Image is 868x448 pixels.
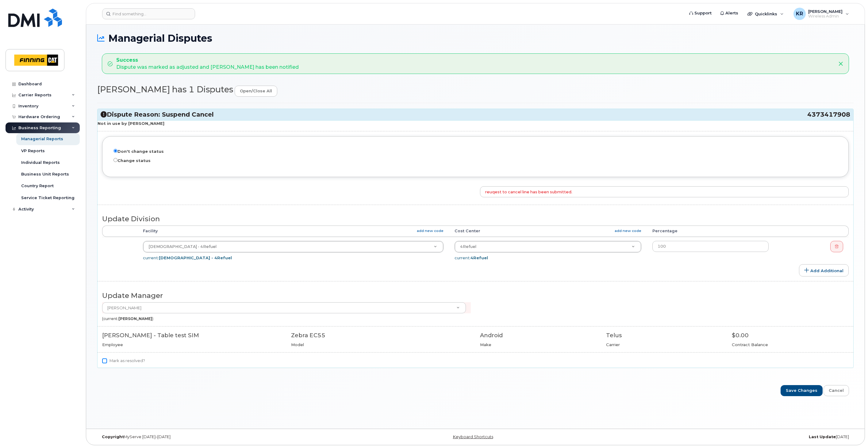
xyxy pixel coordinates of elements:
div: Zebra EC55 [291,331,471,339]
div: $0.00 [732,331,849,339]
th: Facility [137,226,449,237]
div: [DATE] [601,434,854,439]
div: Dispute was marked as adjusted and [PERSON_NAME] has been notified [116,57,299,71]
span: current: [143,255,232,260]
a: Alerts [716,7,743,19]
div: Quicklinks [743,8,788,20]
h3: Dispute Reason: Suspend Cancel [101,110,850,119]
div: Make [480,342,597,348]
input: Don't change status [113,149,117,153]
strong: Success [116,57,299,64]
h3: Update Division [102,215,849,223]
span: 4Refuel [460,244,476,249]
span: Wireless Admin [808,14,843,19]
span: Alerts [725,10,738,16]
span: Quicklinks [755,11,777,16]
span: current: [455,255,488,260]
small: (current: ) [102,316,153,321]
a: [PERSON_NAME] [102,302,466,313]
strong: Copyright [102,434,124,439]
input: Find something... [102,8,195,19]
a: add new code [417,228,444,234]
span: 4Refuel - 4Refuel [148,244,217,249]
h2: [PERSON_NAME] has 1 Disputes [97,85,854,97]
strong: Not in use by [PERSON_NAME] [98,121,164,126]
div: Kristie Reil [789,8,853,20]
label: Change status [113,157,151,164]
div: Telus [606,331,723,339]
strong: Last Update [809,434,836,439]
span: [PERSON_NAME] [104,305,141,311]
strong: [PERSON_NAME] [118,316,152,321]
input: Save Changes [781,385,823,396]
div: Carrier [606,342,723,348]
th: Cost Center [449,226,647,237]
div: Contract Balance [732,342,849,348]
a: Add Additional [799,264,849,276]
a: [DEMOGRAPHIC_DATA] - 4Refuel [143,241,443,252]
th: Percentage [647,226,774,237]
strong: [DEMOGRAPHIC_DATA] - 4Refuel [159,255,232,260]
span: [PERSON_NAME] [808,9,843,14]
div: Model [291,342,471,348]
a: 4Refuel [455,241,641,252]
a: Support [685,7,716,19]
div: MyServe [DATE]–[DATE] [97,434,349,439]
div: [PERSON_NAME] - Table test SIM [102,331,282,339]
div: Android [480,331,597,339]
h3: Update Manager [102,292,849,299]
input: Mark as resolved? [102,358,107,363]
span: Support [694,10,712,16]
a: open/close all [235,86,277,97]
iframe: Messenger Launcher [841,421,863,443]
a: add new code [615,228,641,234]
a: Keyboard Shortcuts [453,434,493,439]
span: 4373417908 [807,110,850,119]
input: Comment [480,186,849,197]
div: Employee [102,342,282,348]
input: Change status [113,158,117,162]
h1: Managerial Disputes [97,33,854,44]
label: Mark as resolved? [102,357,145,365]
strong: 4Refuel [470,255,488,260]
span: KR [796,10,803,17]
a: Cancel [824,385,849,396]
label: Don't change status [113,148,164,154]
